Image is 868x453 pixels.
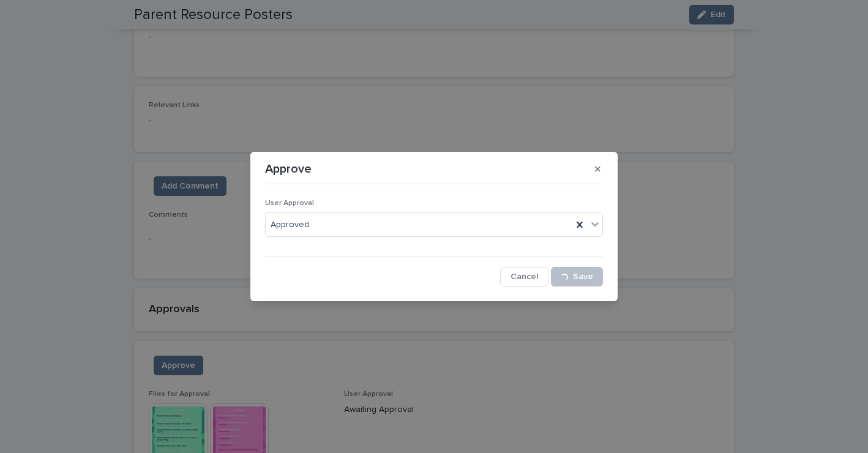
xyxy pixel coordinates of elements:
span: Save [573,272,593,281]
span: Approved [271,219,309,231]
span: User Approval [265,200,314,207]
button: Save [551,267,603,286]
button: Cancel [500,267,548,286]
p: Approve [265,162,312,176]
span: Cancel [511,272,538,281]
